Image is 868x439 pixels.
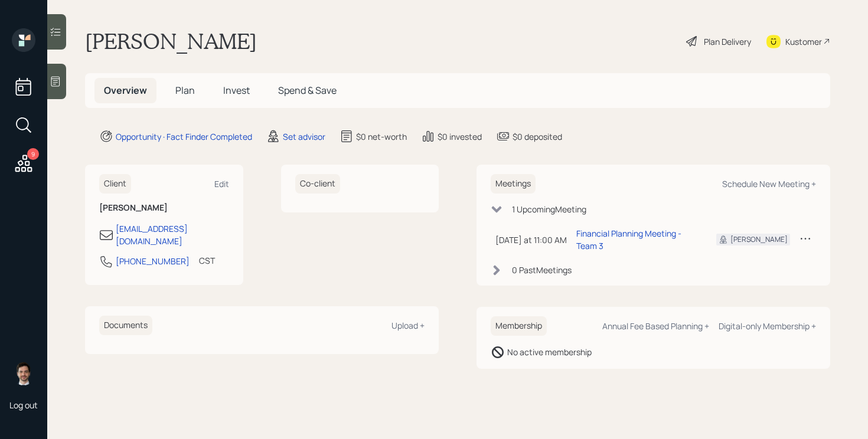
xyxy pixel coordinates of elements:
[116,130,252,143] div: Opportunity · Fact Finder Completed
[295,174,340,194] h6: Co-client
[283,130,325,143] div: Set advisor
[491,174,536,194] h6: Meetings
[199,254,215,267] div: CST
[99,174,131,194] h6: Client
[785,35,822,48] div: Kustomer
[722,178,816,189] div: Schedule New Meeting +
[704,35,751,48] div: Plan Delivery
[99,203,229,213] h6: [PERSON_NAME]
[278,84,337,97] span: Spend & Save
[491,316,547,336] h6: Membership
[214,178,229,189] div: Edit
[495,234,567,246] div: [DATE] at 11:00 AM
[175,84,195,97] span: Plan
[513,130,562,143] div: $0 deposited
[602,320,709,332] div: Annual Fee Based Planning +
[116,255,190,267] div: [PHONE_NUMBER]
[512,203,586,215] div: 1 Upcoming Meeting
[576,227,697,252] div: Financial Planning Meeting - Team 3
[356,130,407,143] div: $0 net-worth
[391,320,425,331] div: Upload +
[9,399,38,411] div: Log out
[116,222,229,247] div: [EMAIL_ADDRESS][DOMAIN_NAME]
[507,346,592,358] div: No active membership
[85,28,257,54] h1: [PERSON_NAME]
[104,84,147,97] span: Overview
[730,234,788,245] div: [PERSON_NAME]
[12,362,35,385] img: jonah-coleman-headshot.png
[438,130,482,143] div: $0 invested
[223,84,250,97] span: Invest
[27,148,39,160] div: 9
[512,264,572,276] div: 0 Past Meeting s
[99,316,152,335] h6: Documents
[719,320,816,332] div: Digital-only Membership +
